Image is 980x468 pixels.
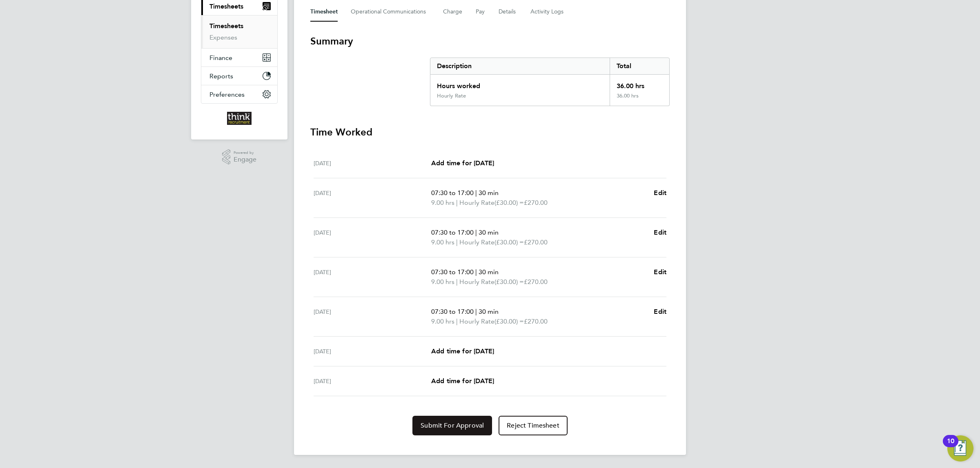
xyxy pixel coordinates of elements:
span: 9.00 hrs [431,238,454,246]
button: Pay [476,2,486,22]
span: | [475,189,477,197]
span: Add time for [DATE] [431,377,494,385]
span: Hourly Rate [459,277,494,287]
img: thinkrecruitment-logo-retina.png [227,112,252,125]
button: Submit For Approval [412,416,492,435]
span: Timesheets [209,2,243,10]
a: Edit [654,228,666,237]
span: (£30.00) = [494,199,524,206]
span: 9.00 hrs [431,199,454,206]
span: | [456,238,458,246]
button: Activity Logs [530,2,565,22]
span: Edit [654,189,666,197]
div: [DATE] [314,267,431,287]
a: Add time for [DATE] [431,158,494,168]
a: Go to home page [201,112,278,125]
span: £270.00 [524,199,548,206]
span: Reject Timesheet [507,421,559,430]
span: 30 min [479,228,499,236]
button: Timesheet [310,2,338,22]
a: Add time for [DATE] [431,376,494,386]
span: £270.00 [524,278,548,286]
span: Add time for [DATE] [431,347,494,355]
div: Hourly Rate [437,93,466,99]
span: 9.00 hrs [431,317,454,325]
div: [DATE] [314,228,431,247]
span: | [475,308,477,315]
a: Add time for [DATE] [431,346,494,356]
span: 30 min [479,189,499,197]
span: £270.00 [524,238,548,246]
button: Open Resource Center, 10 new notifications [947,435,973,461]
a: Timesheets [209,22,243,30]
div: Summary [430,58,670,106]
div: Hours worked [430,75,610,93]
span: | [475,268,477,276]
span: 07:30 to 17:00 [431,308,474,315]
span: Edit [654,228,666,236]
span: 07:30 to 17:00 [431,189,474,197]
div: 36.00 hrs [610,75,669,93]
span: | [475,228,477,236]
span: | [456,199,458,206]
span: Submit For Approval [421,421,484,430]
span: Hourly Rate [459,198,494,208]
span: 9.00 hrs [431,278,454,286]
button: Details [499,2,517,22]
section: Timesheet [310,35,670,435]
span: (£30.00) = [494,278,524,286]
span: Hourly Rate [459,237,494,247]
span: Reports [209,72,233,80]
a: Expenses [209,33,237,41]
button: Reports [201,67,277,85]
span: Engage [234,156,256,163]
span: | [456,317,458,325]
div: [DATE] [314,346,431,356]
div: [DATE] [314,376,431,386]
h3: Summary [310,35,670,48]
span: Preferences [209,91,245,98]
button: Operational Communications [351,2,430,22]
span: £270.00 [524,317,548,325]
div: [DATE] [314,158,431,168]
span: 30 min [479,268,499,276]
button: Preferences [201,85,277,103]
span: Hourly Rate [459,317,494,326]
button: Finance [201,49,277,67]
span: | [456,278,458,286]
button: Reject Timesheet [499,416,568,435]
span: (£30.00) = [494,238,524,246]
span: (£30.00) = [494,317,524,325]
span: Edit [654,268,666,276]
a: Edit [654,188,666,198]
div: Timesheets [201,15,277,48]
span: Finance [209,54,232,62]
span: Powered by [234,149,256,156]
div: Description [430,58,610,74]
button: Charge [443,2,463,22]
div: [DATE] [314,307,431,326]
div: 36.00 hrs [610,93,669,106]
a: Powered byEngage [222,149,257,165]
span: Add time for [DATE] [431,159,494,167]
div: [DATE] [314,188,431,208]
span: 07:30 to 17:00 [431,268,474,276]
a: Edit [654,267,666,277]
h3: Time Worked [310,126,670,139]
a: Edit [654,307,666,317]
span: 07:30 to 17:00 [431,228,474,236]
div: Total [610,58,669,74]
div: 10 [947,441,954,452]
span: Edit [654,308,666,315]
span: 30 min [479,308,499,315]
